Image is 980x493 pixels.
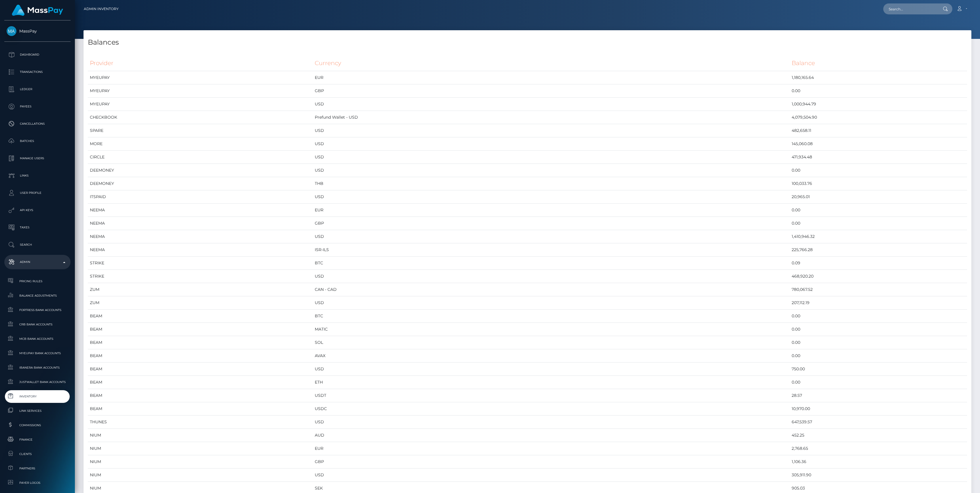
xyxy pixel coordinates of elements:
td: USD [313,469,790,482]
td: DEEMONEY [88,164,313,177]
td: ZUM [88,296,313,310]
td: AVAX [313,349,790,363]
a: Finance [4,433,71,446]
span: MyEUPay Bank Accounts [7,350,68,357]
td: 1,106.36 [790,455,967,469]
td: 482,658.11 [790,124,967,137]
td: USD [313,270,790,283]
td: ISR-ILS [313,243,790,257]
td: 1,000,944.79 [790,98,967,111]
p: Payees [7,102,68,111]
td: 452.25 [790,429,967,442]
td: 100,033.76 [790,177,967,190]
td: SOL [313,336,790,349]
td: CAN - CAD [313,283,790,296]
td: USD [313,296,790,310]
td: EUR [313,204,790,217]
a: Link Services [4,405,71,417]
td: DEEMONEY [88,177,313,190]
td: BEAM [88,310,313,323]
span: Payer Logos [7,479,68,486]
a: MCB Bank Accounts [4,333,71,345]
p: User Profile [7,189,68,197]
td: GBP [313,455,790,469]
a: Partners [4,462,71,475]
td: USDT [313,389,790,402]
a: Dashboard [4,48,71,62]
span: Pricing Rules [7,278,68,285]
td: ETH [313,376,790,389]
td: 225,766.28 [790,243,967,257]
p: Ledger [7,85,68,94]
a: Payees [4,99,71,114]
td: USD [313,416,790,429]
a: Search [4,238,71,252]
td: 207,112.19 [790,296,967,310]
p: Taxes [7,223,68,232]
a: Transactions [4,65,71,79]
td: 750.00 [790,363,967,376]
td: 468,920.20 [790,270,967,283]
td: NIUM [88,429,313,442]
td: 1,410,946.32 [790,230,967,243]
td: NEEMA [88,204,313,217]
td: GBP [313,217,790,230]
td: BTC [313,310,790,323]
td: NEEMA [88,217,313,230]
span: MassPay [4,29,71,34]
td: 10,970.00 [790,402,967,416]
td: 0.00 [790,217,967,230]
td: NEEMA [88,230,313,243]
td: 0.00 [790,376,967,389]
td: USD [313,98,790,111]
a: Ibanera Bank Accounts [4,361,71,374]
span: Clients [7,451,68,457]
td: MYEUPAY [88,71,313,84]
a: Manage Users [4,151,71,166]
h4: Balances [88,37,967,48]
td: 0.00 [790,84,967,98]
img: MassPay [7,26,16,36]
p: Admin [7,258,68,266]
td: 471,934.48 [790,151,967,164]
td: 20,965.01 [790,190,967,204]
td: MYEUPAY [88,84,313,98]
input: Search... [883,3,937,14]
a: Commissions [4,419,71,431]
a: Links [4,168,71,183]
td: BEAM [88,363,313,376]
a: Cancellations [4,117,71,131]
span: Partners [7,465,68,472]
a: Batches [4,134,71,148]
td: USD [313,124,790,137]
td: ITSPAID [88,190,313,204]
a: Inventory [4,390,71,403]
td: 4,079,504.90 [790,111,967,124]
td: NEEMA [88,243,313,257]
span: Commissions [7,422,68,428]
p: Search [7,240,68,249]
td: 0.00 [790,349,967,363]
td: 145,060.08 [790,137,967,151]
a: API Keys [4,203,71,217]
td: NIUM [88,455,313,469]
td: USD [313,164,790,177]
td: BEAM [88,323,313,336]
td: 1,180,165.64 [790,71,967,84]
span: Finance [7,436,68,443]
a: MyEUPay Bank Accounts [4,347,71,359]
a: Pricing Rules [4,275,71,287]
a: CRB Bank Accounts [4,318,71,331]
p: Links [7,171,68,180]
a: Ledger [4,82,71,96]
a: JustWallet Bank Accounts [4,376,71,388]
span: Fortress Bank Accounts [7,307,68,313]
td: 0.00 [790,164,967,177]
td: USD [313,151,790,164]
th: Balance [790,55,967,71]
td: USD [313,363,790,376]
td: 0.00 [790,336,967,349]
td: BTC [313,257,790,270]
td: EUR [313,442,790,455]
td: BEAM [88,389,313,402]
